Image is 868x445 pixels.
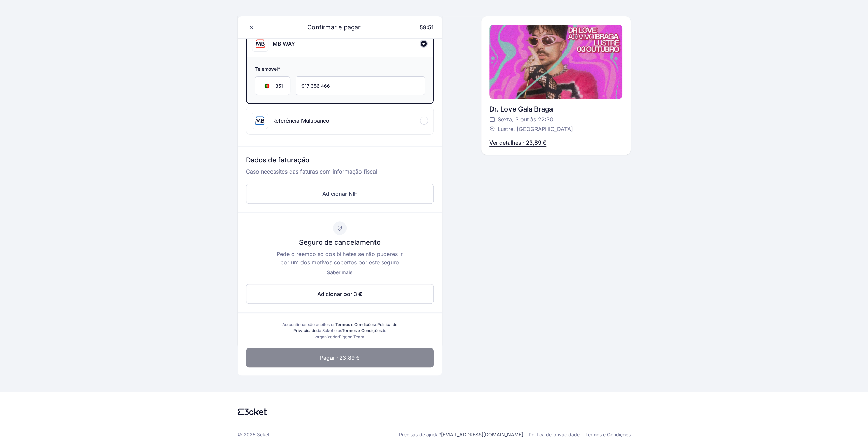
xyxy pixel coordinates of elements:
[274,250,405,266] p: Pede o reembolso dos bilhetes se não puderes ir por um dos motivos cobertos por este seguro
[238,431,270,438] p: © 2025 3cket
[246,348,434,367] button: Pagar · 23,89 €
[255,65,425,74] span: Telemóvel*
[246,184,434,204] button: Adicionar NIF
[585,431,631,438] a: Termos e Condições
[489,104,622,114] div: Dr. Love Gala Braga
[342,328,382,333] a: Termos e Condições
[489,138,546,147] p: Ver detalhes · 23,89 €
[246,284,434,304] button: Adicionar por 3 €
[272,117,329,125] div: Referência Multibanco
[441,432,523,437] a: [EMAIL_ADDRESS][DOMAIN_NAME]
[317,290,362,298] span: Adicionar por 3 €
[420,24,434,31] span: 59:51
[498,115,553,123] span: Sexta, 3 out às 22:30
[296,76,425,95] input: Telemóvel
[335,322,375,327] a: Termos e Condições
[320,354,360,362] span: Pagar · 23,89 €
[498,125,573,133] span: Lustre, [GEOGRAPHIC_DATA]
[339,334,364,339] span: Pigeon Team
[299,23,361,32] span: Confirmar e pagar
[255,76,290,95] div: Country Code Selector
[273,40,295,48] div: MB WAY
[272,83,283,89] span: +351
[299,238,381,247] p: Seguro de cancelamento
[276,322,404,340] div: Ao continuar são aceites os e da 3cket e os do organizador
[529,431,580,438] a: Política de privacidade
[246,167,434,181] p: Caso necessites das faturas com informação fiscal
[327,269,353,275] span: Saber mais
[399,431,523,438] p: Precisas de ajuda?
[246,155,434,167] h3: Dados de faturação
